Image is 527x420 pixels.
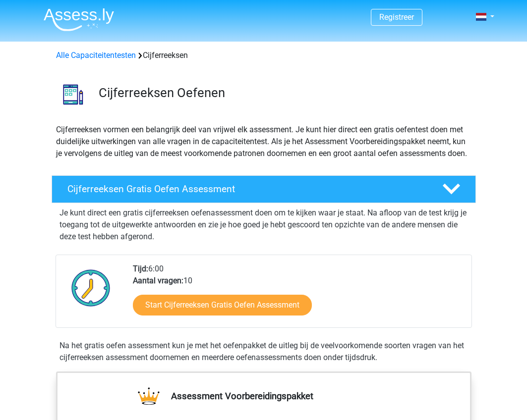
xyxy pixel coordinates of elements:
div: 6:00 10 [125,263,471,327]
a: Cijferreeksen Gratis Oefen Assessment [48,175,480,203]
a: Registreer [379,12,414,22]
h4: Cijferreeksen Gratis Oefen Assessment [67,183,426,195]
a: Alle Capaciteitentesten [56,51,136,60]
p: Cijferreeksen vormen een belangrijk deel van vrijwel elk assessment. Je kunt hier direct een grat... [56,124,471,159]
div: Cijferreeksen [52,50,475,61]
a: Start Cijferreeksen Gratis Oefen Assessment [133,295,312,315]
img: cijferreeksen [52,73,94,115]
img: Assessly [44,8,114,31]
b: Aantal vragen: [133,276,183,285]
h3: Cijferreeksen Oefenen [99,85,468,101]
img: Klok [66,263,116,313]
p: Je kunt direct een gratis cijferreeksen oefenassessment doen om te kijken waar je staat. Na afloo... [59,207,468,243]
b: Tijd: [133,264,148,273]
div: Na het gratis oefen assessment kun je met het oefenpakket de uitleg bij de veelvoorkomende soorte... [56,340,472,364]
